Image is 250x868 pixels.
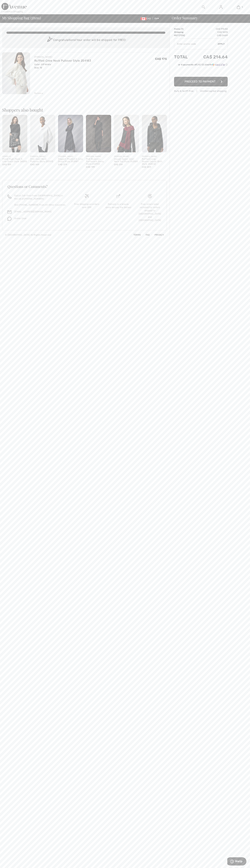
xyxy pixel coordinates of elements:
[86,115,111,152] img: Midi Bodycon Turtleneck Dress Style 254932
[174,63,228,68] div: or 4 payments ofCA$ 53.66withSezzle Click to learn more about Sezzle
[194,34,228,37] td: CA$ 24.69
[178,63,228,66] div: or 4 payments of with
[2,115,27,152] img: Floral High-Neck A-Line Dress Style 34008
[185,80,216,83] span: Proceed to Payment
[8,195,11,199] img: call
[2,155,27,158] div: COMPLI K
[6,37,165,44] div: Congratulations! Your order will be shipped for FREE!
[142,158,167,165] div: Ruffled Long-Sleeve Casual Shirt Style 254042
[167,16,248,20] div: Order Summary
[2,158,27,163] div: Floral High-Neck A-Line Dress Style 34008
[105,203,131,209] div: Delivery is a breeze since we pay the duties!
[150,234,164,236] a: Privacy
[137,203,163,222] div: Free return label included for orders shipped to [GEOGRAPHIC_DATA] and [GEOGRAPHIC_DATA]
[230,5,247,9] a: 1
[2,163,11,166] span: CA$ 159
[58,155,83,158] div: [PERSON_NAME]
[194,51,228,63] td: CA$ 214.64
[141,17,146,20] img: Canadian Dollar
[1,3,27,10] img: 1ère Avenue
[182,28,183,30] span: 1
[58,115,83,152] img: Elegant Pleated A-Line Dress Style 253987
[114,163,123,166] span: CA$ 219
[34,59,91,62] a: Ruffled Crew Neck Pullover Style 254183
[8,217,11,221] img: chat
[58,163,67,166] span: CA$ 279
[114,158,139,163] div: Casual Zipper Cowl Neck Top Style 253168
[218,42,225,46] span: Apply
[14,210,51,213] a: [EMAIL_ADDRESS][DOMAIN_NAME]
[30,158,55,163] div: Chic Cowl Neck Pullover Style 253913
[2,16,41,20] span: My Shopping Bag ( Item)
[58,158,83,163] div: Elegant Pleated A-Line Dress Style 253987
[30,155,55,158] div: [PERSON_NAME]
[227,857,246,866] iframe: Opens a widget where you can find more information
[34,92,43,95] div: Remove
[142,115,167,152] img: Ruffled Long-Sleeve Casual Shirt Style 254042
[194,27,228,31] td: CA$ 175.00
[174,27,194,31] td: Items ( )
[1,10,23,13] div: < Continue Shopping
[141,17,152,20] span: CAD
[219,5,222,9] img: My Info
[174,51,194,63] td: Total
[14,194,67,200] p: Call us Toll-Free from [GEOGRAPHIC_DATA] or the US at
[14,217,26,220] span: Online Chat
[174,68,228,76] iframe: PayPal-paypal
[86,166,95,168] span: CA$ 199
[34,55,91,59] div: [PERSON_NAME]
[174,89,228,93] div: Duty & tariff-free | Uninterrupted shipping
[14,203,67,206] p: Dial [PHONE_NUMBER] From All Other Countries
[34,63,91,69] div: Color: Off White Size: 10
[24,198,44,200] a: [PHONE_NUMBER]
[46,37,53,44] img: Congratulation2.svg
[141,234,150,236] a: FAQ
[129,234,141,236] a: Terms
[74,203,100,209] div: Free shipping on orders over $99
[174,39,218,49] input: Promo code
[174,77,228,86] button: Proceed to Payment
[174,31,194,34] td: Shipping
[142,166,151,168] span: CA$ 249
[85,194,89,198] img: Free shipping on orders over $99
[202,5,205,9] img: search the website
[194,31,228,34] td: CA$ 14.95
[212,63,225,66] img: Sezzle
[154,17,159,20] span: EN
[86,155,111,158] div: [PERSON_NAME]
[217,5,225,9] a: Sign In
[174,34,194,37] td: HST (13%)
[86,158,111,165] div: Midi Bodycon Turtleneck Dress Style 254932
[196,63,207,66] span: CA$ 53.66
[2,108,170,112] h2: Shoppers also bought
[30,115,55,152] img: Chic Cowl Neck Pullover Style 253913
[237,5,240,9] img: My Bag
[155,57,167,61] span: CA$ 175
[5,233,51,236] div: © [GEOGRAPHIC_DATA] All Rights Reserved
[114,115,139,152] img: Casual Zipper Cowl Neck Top Style 253168
[31,15,33,20] span: 1
[242,6,243,9] span: 1
[114,155,139,158] div: [PERSON_NAME]
[2,52,30,94] img: Ruffled Crew Neck Pullover Style 254183
[116,194,120,198] img: Delivery is a breeze since we pay the duties!
[142,155,167,158] div: [PERSON_NAME]
[148,194,152,198] img: Free shipping on orders over $99
[8,185,161,188] h3: Questions or Comments?
[30,163,39,166] span: CA$ 169
[8,210,11,214] img: email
